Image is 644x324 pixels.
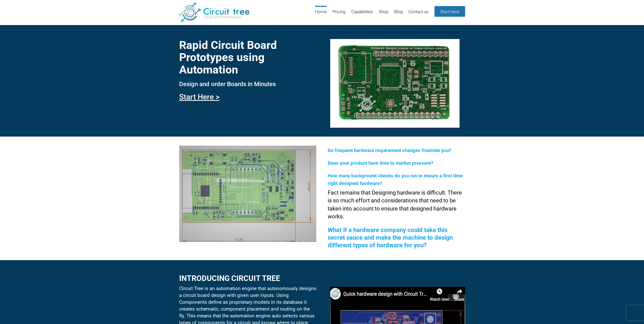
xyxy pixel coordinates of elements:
[379,6,388,22] a: Shop
[179,3,249,22] img: Circuit Tree
[434,6,465,17] a: Start Here
[179,92,220,101] a: Start Here >
[333,6,345,22] a: Pricing
[328,189,465,221] p: Fact remains that Designing hardware is difficult. There is so much effort and considerations tha...
[328,148,451,153] span: Do frequent hardware requirement changes frustrate you?
[179,274,316,282] h2: Introducing circuit tree
[328,160,433,166] span: Does your product have time to market pressure?
[328,226,453,249] span: What if a hardware company could take this secret sauce and make the machine to design different ...
[328,173,463,186] span: How many background checks do you run to ensure a first time right designed hardware?
[179,81,316,87] h3: Design and order Boards in Minutes
[351,6,373,22] a: Capabilities
[408,6,429,22] a: Contact us
[315,6,327,22] a: Home
[179,39,316,76] h1: Rapid Circuit Board Prototypes using Automation
[394,6,403,22] a: Blog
